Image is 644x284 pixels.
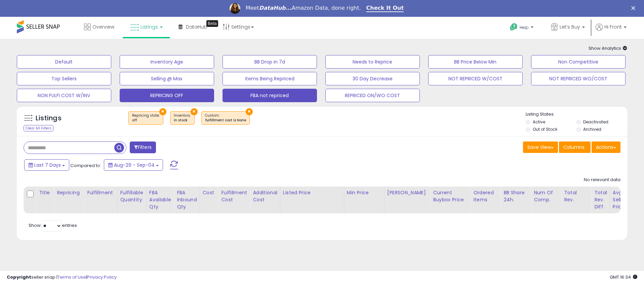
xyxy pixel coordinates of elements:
div: Fulfillment [87,189,114,196]
button: Filters [130,141,156,153]
div: Repricing [57,189,81,196]
div: FBA inbound Qty [177,189,197,210]
button: Save View [523,141,558,153]
i: DataHub... [259,5,292,11]
span: Repricing state : [132,113,160,123]
button: FBA not repriced [223,89,317,102]
a: Overview [79,17,119,37]
label: Active [533,119,545,125]
div: in stock [174,118,191,123]
button: Needs to Reprice [325,55,420,69]
div: FBA Available Qty [149,189,171,210]
button: × [246,108,253,115]
a: DataHub [173,17,212,37]
a: Settings [218,17,259,37]
img: Profile image for Georgie [230,3,240,14]
button: REPRICING OFF [120,89,214,102]
button: Columns [559,141,591,153]
div: Fulfillment Cost [221,189,247,203]
div: [PERSON_NAME] [387,189,427,196]
div: Tooltip anchor [206,20,218,27]
div: Total Rev. [564,189,589,203]
span: Let’s Buy [560,24,580,30]
button: Last 7 Days [24,159,69,171]
div: Ordered Items [473,189,498,203]
p: Listing States: [526,111,627,118]
label: Out of Stock [533,126,557,132]
button: 30 Day Decrease [325,72,420,85]
a: Listings [125,17,168,37]
label: Deactivated [583,119,608,125]
button: Aug-29 - Sep-04 [104,159,163,171]
div: Min Price [347,189,381,196]
span: Custom: [205,113,246,123]
span: Compared to: [70,162,101,169]
div: off [132,118,160,123]
div: fulfillment cost is None [205,118,246,123]
div: Avg Selling Price [613,189,637,210]
h5: Listings [36,114,62,123]
a: Help [505,18,540,39]
span: Columns [563,144,585,151]
div: Fulfillable Quantity [120,189,144,203]
div: Additional Cost [253,189,277,203]
span: Aug-29 - Sep-04 [114,162,155,168]
div: Cost [203,189,216,196]
button: Top Sellers [17,72,111,85]
button: NOT REPRICED W/COST [428,72,523,85]
button: Items Being Repriced [223,72,317,85]
a: Check It Out [366,5,404,12]
button: × [191,108,198,115]
span: Last 7 Days [34,162,61,168]
span: Show: entries [29,222,77,229]
div: Total Rev. Diff. [594,189,607,210]
span: DataHub [186,24,207,30]
div: Meet Amazon Data, done right. [246,5,361,11]
button: BB Drop in 7d [223,55,317,69]
button: BB Price Below Min [428,55,523,69]
a: Terms of Use [57,274,86,280]
button: REPRICED ON/WO COST [325,89,420,102]
span: Inventory : [174,113,191,123]
i: Get Help [510,23,518,31]
div: Clear All Filters [24,125,53,131]
button: × [159,108,166,115]
div: Close [631,6,638,10]
button: Default [17,55,111,69]
button: Selling @ Max [120,72,214,85]
span: Show Analytics [589,45,627,51]
strong: Copyright [7,274,31,280]
div: Num of Comp. [534,189,558,203]
div: Listed Price [283,189,341,196]
div: Current Buybox Price [433,189,468,203]
button: Inventory Age [120,55,214,69]
span: Hi Front [604,24,622,30]
button: Non Competitive [531,55,626,69]
div: No relevant data [584,177,620,183]
span: Listings [140,24,158,30]
button: NOT REPRICED WO/COST [531,72,626,85]
label: Archived [583,126,601,132]
button: Actions [592,141,620,153]
span: Overview [92,24,114,30]
div: Title [39,189,51,196]
div: BB Share 24h. [504,189,528,203]
button: NON FULFI COST W/INV [17,89,111,102]
a: Hi Front [596,24,627,39]
span: 2025-09-12 16:34 GMT [610,274,637,280]
a: Let’s Buy [546,17,590,39]
div: seller snap | | [7,274,117,281]
span: Help [520,25,529,30]
a: Privacy Policy [87,274,117,280]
